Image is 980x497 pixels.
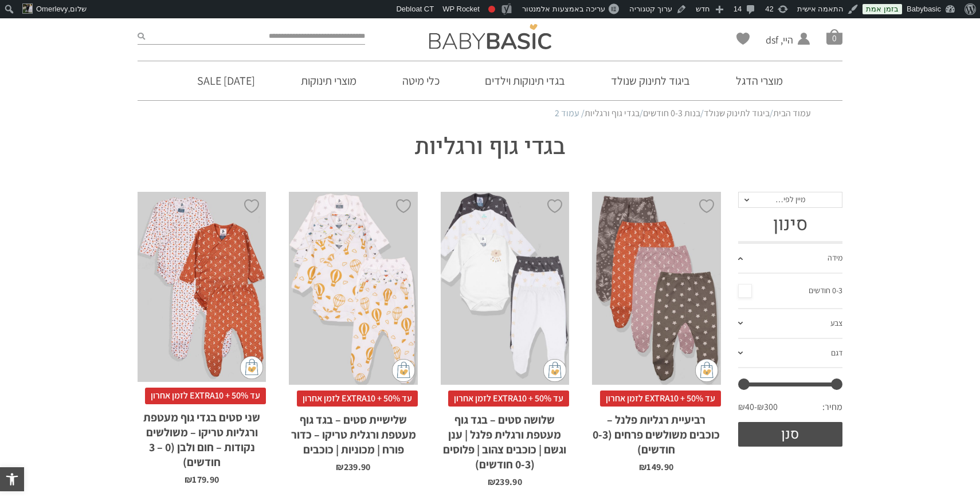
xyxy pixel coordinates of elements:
a: מידה [738,244,843,274]
nav: Breadcrumb [169,107,811,120]
h2: שני סטים בגדי גוף מעטפת ורגליות טריקו – משולשים נקודות – חום ולבן (0 – 3 חודשים) [138,404,266,470]
h2: רביעיית רגליות פלנל – כוכבים משולשים פרחים (0-3 חודשים) [592,407,720,457]
span: מיין לפי… [775,194,805,204]
span: עד 50% + EXTRA10 לזמן אחרון [297,391,418,407]
span: Wishlist [736,33,750,49]
span: עד 50% + EXTRA10 לזמן אחרון [600,391,721,407]
span: ₪ [336,461,343,473]
img: cat-mini-atc.png [695,359,718,382]
a: בנות 0-3 חודשים [643,107,700,119]
a: שני סטים בגדי גוף מעטפת ורגליות טריקו - משולשים נקודות - חום ולבן (0 - 3 חודשים) עד 50% + EXTRA10... [138,192,266,484]
a: בגדי גוף ורגליות [585,107,640,119]
div: מחיר: — [738,398,843,422]
a: בגדי תינוקות וילדים [468,61,582,100]
a: צבע [738,309,843,339]
h1: בגדי גוף ורגליות [327,131,653,163]
span: ₪ [639,461,646,473]
a: עמוד הבית [773,107,811,119]
span: החשבון שלי [766,47,793,61]
h2: שלושה סטים – בגד גוף מעטפת ורגלית פלנל | ענן וגשם | כוכבים צהוב | פלוסים (0-3 חודשים) [441,407,569,472]
h2: שלישיית סטים – בגד גוף מעטפת ורגלית טריקו – כדור פורח | מכוניות | כוכבים [289,407,417,457]
a: רביעיית רגליות פלנל - כוכבים משולשים פרחים (0-3 חודשים) עד 50% + EXTRA10 לזמן אחרוןרביעיית רגליות... [592,192,720,472]
a: דגם [738,339,843,369]
a: [DATE] SALE [180,61,272,100]
a: בזמן אמת [863,4,902,14]
a: שלישיית סטים - בגד גוף מעטפת ורגלית טריקו - כדור פורח | מכוניות | כוכבים עד 50% + EXTRA10 לזמן אח... [289,192,417,472]
a: ביגוד לתינוק שנולד [704,107,770,119]
span: ₪40 [738,401,757,413]
bdi: 239.90 [488,476,522,488]
span: Omerlevy [36,5,68,13]
img: Baby Basic בגדי תינוקות וילדים אונליין [429,24,551,49]
span: ₪ [185,474,192,486]
button: סנן [738,422,843,447]
h3: סינון [738,214,843,235]
img: cat-mini-atc.png [392,359,415,382]
span: ₪300 [757,401,778,413]
a: Wishlist [736,33,750,45]
bdi: 239.90 [336,461,370,473]
a: מוצרי הדגל [719,61,800,100]
a: ביגוד לתינוק שנולד [594,61,707,100]
a: 0-3 חודשים [738,282,843,299]
span: סל קניות [826,29,842,45]
span: עד 50% + EXTRA10 לזמן אחרון [145,388,266,404]
bdi: 149.90 [639,461,673,473]
span: עריכה באמצעות אלמנטור [522,5,605,13]
span: עד 50% + EXTRA10 לזמן אחרון [448,391,569,407]
img: cat-mini-atc.png [543,359,566,382]
a: סל קניות0 [826,29,842,45]
img: cat-mini-atc.png [240,356,263,379]
a: שלושה סטים - בגד גוף מעטפת ורגלית פלנל | ענן וגשם | כוכבים צהוב | פלוסים (0-3 חודשים) עד 50% + EX... [441,192,569,487]
bdi: 179.90 [185,474,219,486]
a: כלי מיטה [385,61,457,100]
a: מוצרי תינוקות [284,61,374,100]
div: דרוש שיפור [488,6,495,13]
span: ₪ [488,476,495,488]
